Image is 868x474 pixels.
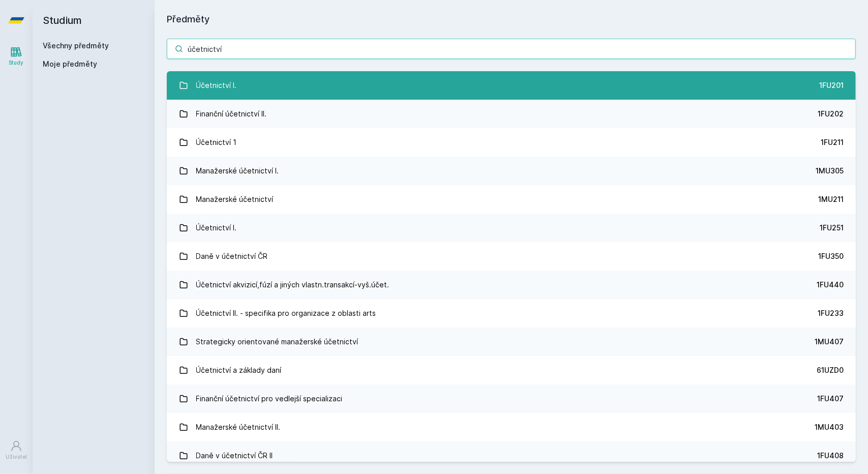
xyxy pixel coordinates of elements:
a: Daně v účetnictví ČR II 1FU408 [167,441,856,470]
div: Uživatel [6,453,27,461]
div: Study [9,59,24,67]
a: Účetnictví II. - specifika pro organizace z oblasti arts 1FU233 [167,299,856,328]
div: 1FU407 [817,394,844,404]
div: 1FU202 [818,109,844,119]
a: Strategicky orientované manažerské účetnictví 1MU407 [167,328,856,356]
div: 1FU408 [817,451,844,461]
input: Název nebo ident předmětu… [167,39,856,59]
div: 1MU305 [816,166,844,176]
div: Strategicky orientované manažerské účetnictví [196,332,358,352]
div: 1MU211 [818,194,844,204]
div: Finanční účetnictví pro vedlejší specializaci [196,389,343,409]
div: 1FU233 [818,308,844,318]
a: Účetnictví I. 1FU201 [167,71,856,100]
a: Study [2,41,31,72]
a: Účetnictví I. 1FU251 [167,214,856,242]
div: Manažerské účetnictví II. [196,417,281,437]
div: Účetnictví akvizicí,fúzí a jiných vlastn.transakcí-vyš.účet. [196,275,390,295]
div: 1FU440 [817,280,844,290]
a: Daně v účetnictví ČR 1FU350 [167,242,856,271]
div: Účetnictví I. [196,75,237,96]
div: Daně v účetnictví ČR II [196,446,273,466]
div: Účetnictví a základy daní [196,360,282,380]
div: 61UZD0 [817,365,844,375]
div: 1MU403 [815,422,844,432]
a: Finanční účetnictví II. 1FU202 [167,100,856,128]
div: 1MU407 [815,337,844,347]
div: Finanční účetnictví II. [196,104,267,124]
a: Manažerské účetnictví 1MU211 [167,185,856,214]
a: Uživatel [2,435,31,466]
a: Účetnictví 1 1FU211 [167,128,856,157]
a: Účetnictví akvizicí,fúzí a jiných vlastn.transakcí-vyš.účet. 1FU440 [167,271,856,299]
a: Finanční účetnictví pro vedlejší specializaci 1FU407 [167,384,856,413]
div: 1FU350 [818,251,844,261]
div: Účetnictví 1 [196,132,237,153]
a: Účetnictví a základy daní 61UZD0 [167,356,856,384]
a: Všechny předměty [43,41,109,50]
div: Účetnictví I. [196,218,237,238]
div: 1FU211 [821,137,844,147]
h1: Předměty [167,12,856,26]
span: Moje předměty [43,59,97,69]
div: 1FU201 [819,80,844,91]
div: Účetnictví II. - specifika pro organizace z oblasti arts [196,303,376,323]
a: Manažerské účetnictví I. 1MU305 [167,157,856,185]
div: Manažerské účetnictví [196,189,274,210]
div: 1FU251 [820,223,844,233]
a: Manažerské účetnictví II. 1MU403 [167,413,856,441]
div: Daně v účetnictví ČR [196,246,268,266]
div: Manažerské účetnictví I. [196,161,279,181]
